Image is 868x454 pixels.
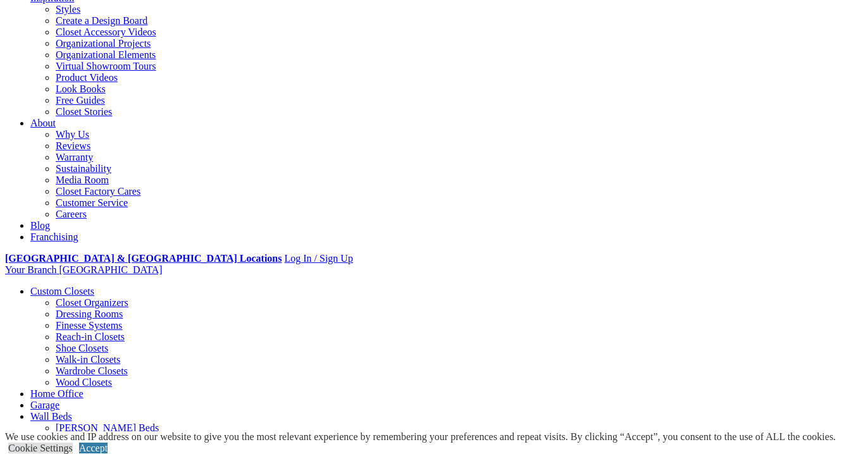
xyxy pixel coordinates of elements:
a: About [30,118,56,128]
a: Blog [30,220,50,231]
a: Media Room [56,175,109,185]
a: Garage [30,400,59,410]
a: Log In / Sign Up [284,253,352,264]
span: [GEOGRAPHIC_DATA] [59,264,162,275]
a: Finesse Systems [56,320,122,331]
a: [PERSON_NAME] Beds [56,422,159,433]
a: Styles [56,4,80,15]
a: Franchising [30,231,78,242]
a: Create a Design Board [56,15,147,26]
a: Closet Organizers [56,297,128,308]
a: Wood Closets [56,377,112,388]
a: Organizational Elements [56,49,156,60]
a: Walk-in Closets [56,354,120,365]
a: Cookie Settings [8,443,73,453]
a: Sustainability [56,163,111,174]
div: We use cookies and IP address on our website to give you the most relevant experience by remember... [5,431,836,443]
a: Organizational Projects [56,38,151,49]
a: Virtual Showroom Tours [56,61,156,71]
a: Closet Stories [56,106,112,117]
a: Why Us [56,129,89,140]
a: Shoe Closets [56,343,108,353]
a: Warranty [56,152,93,163]
a: Closet Accessory Videos [56,27,156,37]
a: Product Videos [56,72,118,83]
a: Dressing Rooms [56,309,123,319]
a: Accept [79,443,108,453]
a: Custom Closets [30,286,94,297]
a: Closet Factory Cares [56,186,140,197]
a: Look Books [56,83,106,94]
a: Free Guides [56,95,105,106]
span: Your Branch [5,264,56,275]
a: Wall Beds [30,411,72,422]
a: Your Branch [GEOGRAPHIC_DATA] [5,264,163,275]
a: [GEOGRAPHIC_DATA] & [GEOGRAPHIC_DATA] Locations [5,253,282,264]
a: Reach-in Closets [56,331,125,342]
a: Reviews [56,140,90,151]
a: Home Office [30,388,84,399]
a: Customer Service [56,197,128,208]
a: Careers [56,209,87,219]
a: Wardrobe Closets [56,365,128,376]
